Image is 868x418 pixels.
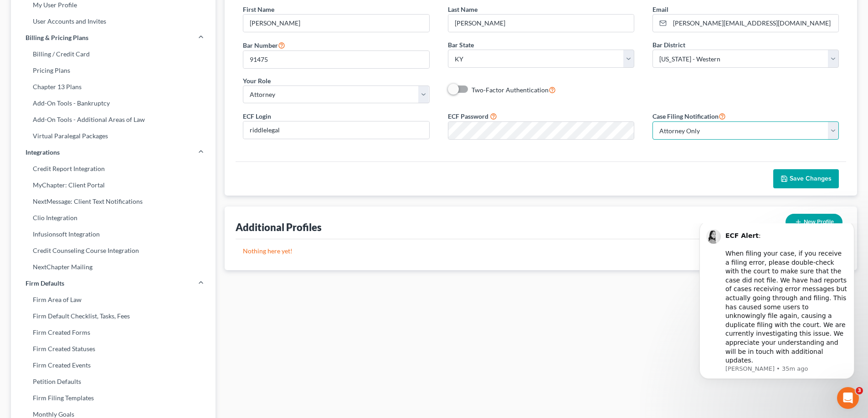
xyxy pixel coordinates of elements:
div: Message content [40,4,162,140]
a: Add-On Tools - Additional Areas of Law [11,111,216,128]
img: Profile image for Lindsey [21,6,35,20]
a: User Accounts and Invites [11,13,216,30]
a: Petition Defaults [11,373,216,390]
a: Pricing Plans [11,62,216,79]
span: Your Role [243,77,271,85]
span: Firm Defaults [26,279,64,288]
input: Enter ecf login... [243,121,429,139]
a: Integrations [11,144,216,161]
span: First Name [243,5,274,13]
label: Case Filing Notification [652,111,726,121]
a: Billing & Pricing Plans [11,30,216,46]
div: : ​ When filing your case, if you receive a filing error, please double-check with the court to m... [40,8,162,142]
input: # [243,51,429,68]
input: Enter last name... [448,15,634,32]
a: Billing / Credit Card [11,46,216,62]
a: Chapter 13 Plans [11,79,216,95]
label: Bar Number [243,40,285,50]
p: Nothing here yet! [243,247,839,256]
span: Integrations [26,148,60,157]
span: Save Changes [790,175,832,182]
a: Infusionsoft Integration [11,226,216,242]
input: Enter first name... [243,15,429,32]
a: Firm Created Events [11,357,216,373]
a: NextChapter Mailing [11,259,216,275]
span: Billing & Pricing Plans [26,33,88,42]
label: ECF Password [448,111,488,121]
span: Email [652,5,668,13]
a: Firm Created Statuses [11,341,216,357]
a: Firm Filing Templates [11,390,216,406]
a: Add-On Tools - Bankruptcy [11,95,216,111]
iframe: Intercom notifications message [686,223,868,393]
a: Firm Area of Law [11,292,216,308]
label: Bar State [448,40,474,50]
p: Message from Lindsey, sent 35m ago [40,141,162,150]
a: NextMessage: Client Text Notifications [11,193,216,210]
a: MyChapter: Client Portal [11,177,216,193]
a: Firm Created Forms [11,324,216,341]
input: Enter email... [670,15,838,32]
a: Firm Default Checklist, Tasks, Fees [11,308,216,324]
button: Save Changes [773,169,839,188]
iframe: Intercom live chat [837,387,859,409]
span: 3 [856,387,863,394]
div: Additional Profiles [236,221,322,234]
a: Credit Report Integration [11,161,216,177]
a: Firm Defaults [11,275,216,292]
button: New Profile [786,214,842,231]
span: Two-Factor Authentication [472,86,549,94]
label: ECF Login [243,111,271,121]
a: Clio Integration [11,210,216,226]
a: Credit Counseling Course Integration [11,242,216,259]
label: Bar District [652,40,685,50]
b: ECF Alert [40,9,73,16]
a: Virtual Paralegal Packages [11,128,216,144]
span: Last Name [448,5,478,13]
